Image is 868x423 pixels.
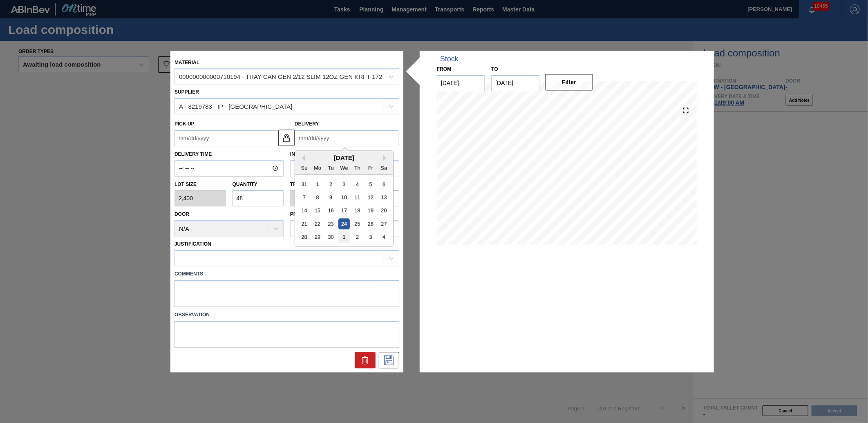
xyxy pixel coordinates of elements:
[298,177,390,244] div: month 2025-09
[174,60,199,65] label: Material
[378,232,389,243] div: Choose Saturday, October 4th, 2025
[338,232,349,243] div: Choose Wednesday, October 1st, 2025
[312,232,323,243] div: Choose Monday, September 29th, 2025
[338,179,349,190] div: Choose Wednesday, September 3rd, 2025
[440,55,459,63] div: Stock
[179,73,383,80] div: 000000000000710194 - TRAY CAN GEN 2/12 SLIM 12OZ GEN KRFT 172
[299,205,310,216] div: Choose Sunday, September 14th, 2025
[378,162,389,173] div: Sa
[491,66,498,72] label: to
[352,218,363,229] div: Choose Thursday, September 25th, 2025
[378,192,389,203] div: Choose Saturday, September 13th, 2025
[325,192,336,203] div: Choose Tuesday, September 9th, 2025
[437,66,451,72] label: From
[338,218,349,229] div: Choose Wednesday, September 24th, 2025
[355,352,376,368] div: Delete Suggestion
[365,179,376,190] div: Choose Friday, September 5th, 2025
[312,192,323,203] div: Choose Monday, September 8th, 2025
[365,192,376,203] div: Choose Friday, September 12th, 2025
[312,162,323,173] div: Mo
[174,148,284,160] label: Delivery Time
[299,155,305,161] button: Previous Month
[352,232,363,243] div: Choose Thursday, October 2nd, 2025
[312,179,323,190] div: Choose Monday, September 1st, 2025
[312,218,323,229] div: Choose Monday, September 22nd, 2025
[299,162,310,173] div: Su
[325,232,336,243] div: Choose Tuesday, September 30th, 2025
[352,179,363,190] div: Choose Thursday, September 4th, 2025
[282,133,291,143] img: locked
[383,155,389,161] button: Next Month
[365,162,376,173] div: Fr
[174,309,399,321] label: Observation
[365,218,376,229] div: Choose Friday, September 26th, 2025
[290,212,336,217] label: Production Line
[365,232,376,243] div: Choose Friday, October 3rd, 2025
[278,130,295,146] button: locked
[325,179,336,190] div: Choose Tuesday, September 2nd, 2025
[312,205,323,216] div: Choose Monday, September 15th, 2025
[174,179,226,190] label: Lot size
[378,179,389,190] div: Choose Saturday, September 6th, 2025
[299,179,310,190] div: Choose Sunday, August 31st, 2025
[299,218,310,229] div: Choose Sunday, September 21st, 2025
[325,205,336,216] div: Choose Tuesday, September 16th, 2025
[179,103,293,110] div: A - 8219783 - IP - [GEOGRAPHIC_DATA]
[325,218,336,229] div: Choose Tuesday, September 23rd, 2025
[174,130,278,146] input: mm/dd/yyyy
[545,74,593,91] button: Filter
[352,192,363,203] div: Choose Thursday, September 11th, 2025
[378,218,389,229] div: Choose Saturday, September 27th, 2025
[295,121,319,127] label: Delivery
[338,205,349,216] div: Choose Wednesday, September 17th, 2025
[295,130,398,146] input: mm/dd/yyyy
[299,232,310,243] div: Choose Sunday, September 28th, 2025
[378,205,389,216] div: Choose Saturday, September 20th, 2025
[174,268,399,280] label: Comments
[174,212,189,217] label: Door
[325,162,336,173] div: Tu
[352,162,363,173] div: Th
[365,205,376,216] div: Choose Friday, September 19th, 2025
[299,192,310,203] div: Choose Sunday, September 7th, 2025
[338,192,349,203] div: Choose Wednesday, September 10th, 2025
[290,181,311,187] label: Trucks
[174,121,195,127] label: Pick up
[352,205,363,216] div: Choose Thursday, September 18th, 2025
[174,242,211,247] label: Justification
[338,162,349,173] div: We
[379,352,399,368] div: Save Suggestion
[295,154,393,161] div: [DATE]
[437,75,485,92] input: mm/dd/yyyy
[491,75,539,92] input: mm/dd/yyyy
[290,151,316,157] label: Incoterm
[174,90,199,95] label: Supplier
[233,181,257,187] label: Quantity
